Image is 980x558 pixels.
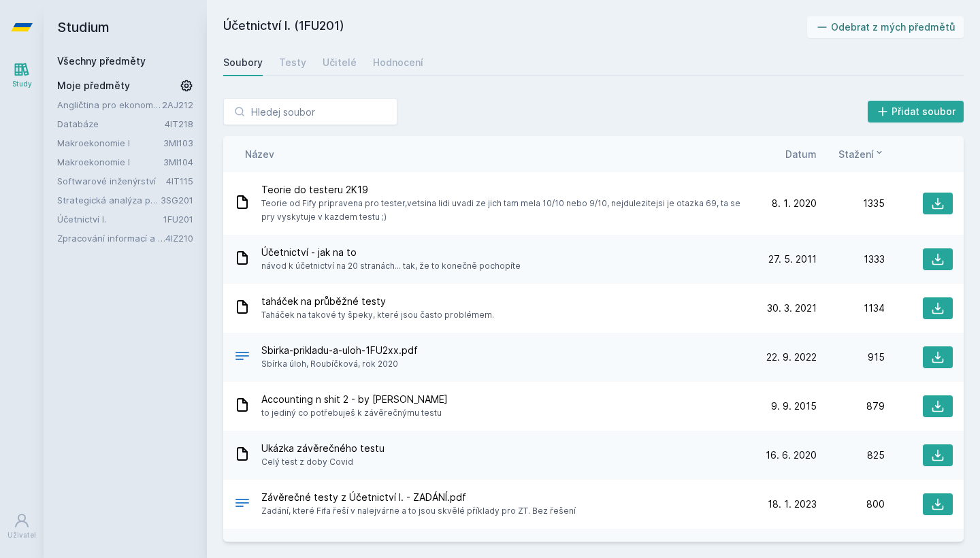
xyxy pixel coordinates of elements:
a: Makroekonomie I [57,155,163,169]
a: 4IT115 [166,176,193,186]
a: 3MI104 [163,157,193,167]
div: Učitelé [323,56,357,69]
div: 1335 [817,197,885,210]
span: 9. 9. 2015 [771,399,817,413]
span: Jak účtovat většinu operací v testu (jednoduše) [261,540,743,553]
a: 4IT218 [165,118,193,129]
a: Softwarové inženýrství [57,174,166,188]
a: 1FU201 [163,214,193,225]
a: Makroekonomie I [57,136,163,150]
a: 2AJ212 [162,99,193,110]
span: to jediný co potřebuješ k závěrečnýmu testu [261,406,448,420]
span: 27. 5. 2011 [768,252,817,266]
div: 1333 [817,252,885,266]
div: 915 [817,350,885,364]
a: Strategická analýza pro informatiky a statistiky [57,193,161,207]
a: 4IZ210 [165,233,193,244]
a: 3SG201 [161,195,193,206]
span: Teorie od Fify pripravena pro tester,vetsina lidi uvadi ze jich tam mela 10/10 nebo 9/10, nejdule... [261,197,743,224]
div: Study [12,79,32,89]
a: Všechny předměty [57,55,146,67]
span: Účetnictví - jak na to [261,246,521,259]
button: Datum [785,147,817,161]
div: 1134 [817,301,885,315]
a: Zpracování informací a znalostí [57,231,165,245]
span: Accounting n shit 2 - by [PERSON_NAME] [261,393,448,406]
div: Soubory [223,56,263,69]
span: Sbírka úloh, Roubíčková, rok 2020 [261,357,418,371]
span: Moje předměty [57,79,130,93]
span: 18. 1. 2023 [768,497,817,511]
span: Teorie do testeru 2K19 [261,183,743,197]
a: Soubory [223,49,263,76]
h2: Účetnictví I. (1FU201) [223,16,807,38]
div: 879 [817,399,885,413]
span: návod k účetnictví na 20 stranách... tak, že to konečně pochopíte [261,259,521,273]
span: Sbirka-prikladu-a-uloh-1FU2xx.pdf [261,344,418,357]
div: Testy [279,56,306,69]
a: Uživatel [3,506,41,547]
a: Study [3,54,41,96]
span: Závěrečné testy z Účetnictví I. - ZADÁNÍ.pdf [261,491,576,504]
a: Angličtina pro ekonomická studia 2 (B2/C1) [57,98,162,112]
a: Hodnocení [373,49,423,76]
span: 16. 6. 2020 [766,448,817,462]
button: Stažení [838,147,885,161]
div: Hodnocení [373,56,423,69]
div: PDF [234,348,250,367]
a: 3MI103 [163,137,193,148]
span: taháček na průběžné testy [261,295,494,308]
button: Odebrat z mých předmětů [807,16,964,38]
a: Učitelé [323,49,357,76]
div: Uživatel [7,530,36,540]
div: PDF [234,495,250,514]
span: 8. 1. 2020 [772,197,817,210]
input: Hledej soubor [223,98,397,125]
span: Ukázka závěrečného testu [261,442,385,455]
span: Taháček na takové ty špeky, které jsou často problémem. [261,308,494,322]
span: Zadání, které Fifa řeší v nalejvárne a to jsou skvělé příklady pro ZT. Bez řešení [261,504,576,518]
button: Přidat soubor [868,101,964,122]
div: 825 [817,448,885,462]
span: Celý test z doby Covid [261,455,385,469]
a: Testy [279,49,306,76]
a: Účetnictví I. [57,212,163,226]
div: 800 [817,497,885,511]
button: Název [245,147,274,161]
span: Stažení [838,147,874,161]
span: 22. 9. 2022 [766,350,817,364]
a: Databáze [57,117,165,131]
span: 30. 3. 2021 [767,301,817,315]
